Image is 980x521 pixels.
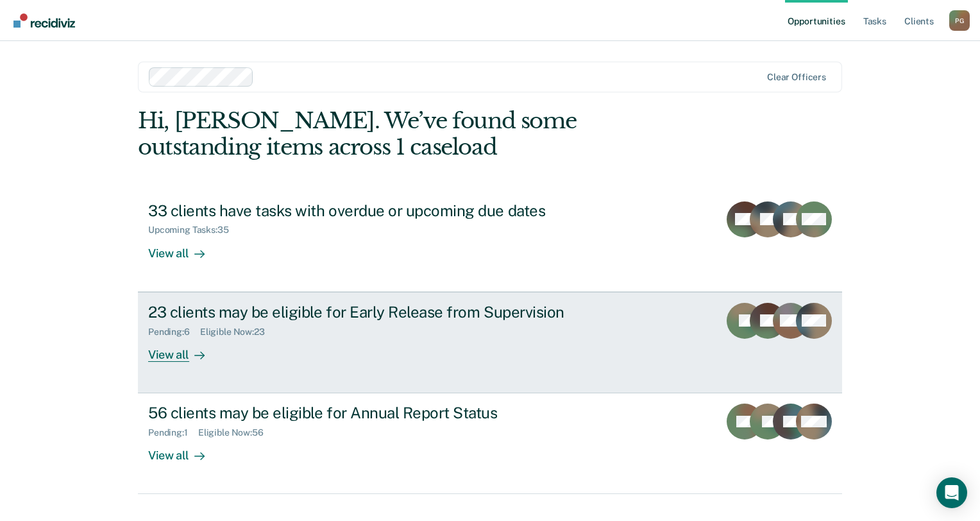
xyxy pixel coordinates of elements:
[148,337,220,362] div: View all
[949,10,970,31] div: P G
[148,404,598,422] div: 56 clients may be eligible for Annual Report Status
[148,201,598,220] div: 33 clients have tasks with overdue or upcoming due dates
[198,427,274,438] div: Eligible Now : 56
[138,191,842,292] a: 33 clients have tasks with overdue or upcoming due datesUpcoming Tasks:35View all
[148,427,198,438] div: Pending : 1
[148,225,239,235] div: Upcoming Tasks : 35
[148,327,200,337] div: Pending : 6
[148,303,598,321] div: 23 clients may be eligible for Early Release from Supervision
[148,438,220,463] div: View all
[13,13,75,28] img: Recidiviz
[138,292,842,393] a: 23 clients may be eligible for Early Release from SupervisionPending:6Eligible Now:23View all
[767,72,826,83] div: Clear officers
[949,10,970,31] button: Profile dropdown button
[148,235,220,260] div: View all
[138,108,701,160] div: Hi, [PERSON_NAME]. We’ve found some outstanding items across 1 caseload
[200,327,275,337] div: Eligible Now : 23
[936,477,967,508] div: Open Intercom Messenger
[138,393,842,494] a: 56 clients may be eligible for Annual Report StatusPending:1Eligible Now:56View all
